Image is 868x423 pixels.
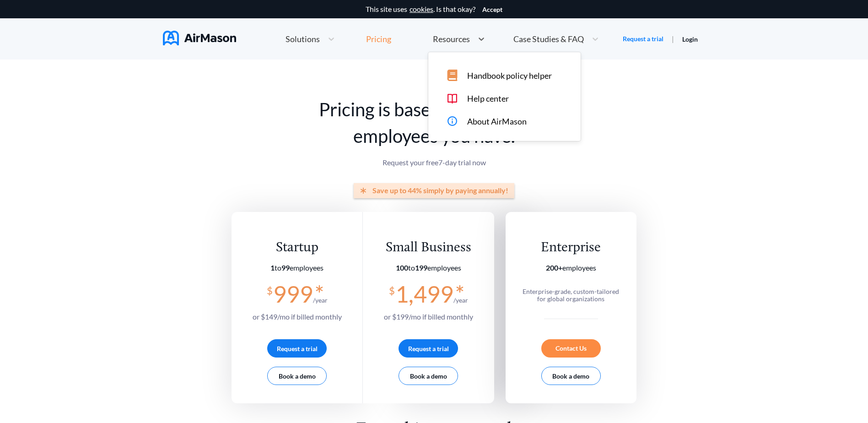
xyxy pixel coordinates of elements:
[399,367,458,385] button: Book a demo
[270,263,290,272] span: to
[541,367,601,385] button: Book a demo
[384,312,473,321] span: or $ 199 /mo if billed monthly
[518,239,624,256] div: Enterprise
[518,264,624,272] section: employees
[253,312,342,321] span: or $ 149 /mo if billed monthly
[672,34,674,43] span: |
[253,239,342,256] div: Startup
[396,263,408,272] b: 100
[163,31,236,45] img: AirMason Logo
[523,287,619,303] span: Enterprise-grade, custom-tailored for global organizations
[399,339,458,358] button: Request a trial
[273,280,313,308] span: 999
[682,35,698,43] a: Login
[467,71,552,81] span: Handbook policy helper
[270,263,275,272] b: 1
[541,339,601,358] div: Contact Us
[286,35,320,43] span: Solutions
[232,158,636,167] p: Request your free 7 -day trial now
[410,5,433,13] a: cookies
[396,263,427,272] span: to
[415,263,427,272] b: 199
[267,367,327,385] button: Book a demo
[384,264,473,272] section: employees
[389,281,395,296] span: $
[467,117,527,126] span: About AirMason
[467,94,509,103] span: Help center
[267,281,273,296] span: $
[366,31,391,47] a: Pricing
[372,186,508,195] span: Save up to 44% simply by paying annually!
[513,35,584,43] span: Case Studies & FAQ
[384,239,473,256] div: Small Business
[395,280,453,308] span: 1,499
[482,6,502,13] button: Accept cookies
[232,96,636,149] h1: Pricing is based on how many employees you have.
[546,263,562,272] b: 200+
[267,339,327,358] button: Request a trial
[433,35,470,43] span: Resources
[281,263,290,272] b: 99
[253,264,342,272] section: employees
[623,34,663,43] a: Request a trial
[366,35,391,43] div: Pricing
